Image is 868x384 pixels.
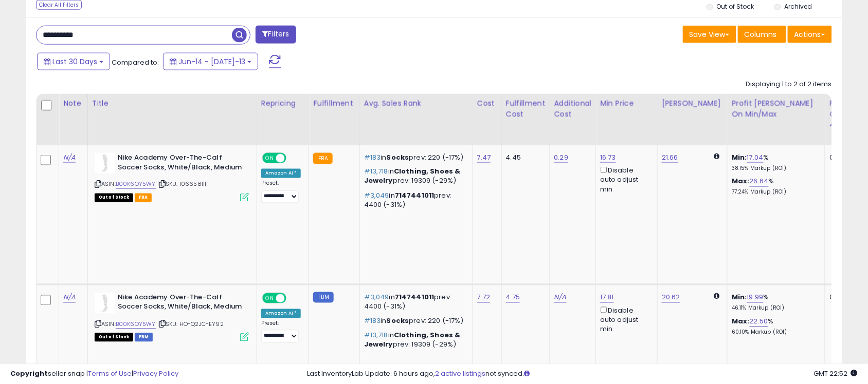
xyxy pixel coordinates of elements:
[364,191,389,201] span: #3,049
[10,369,178,379] div: seller snap | |
[395,191,435,201] span: 7147441011
[118,153,243,175] b: Nike Academy Over-The-Calf Soccer Socks, White/Black, Medium
[554,98,592,120] div: Additional Cost
[261,180,301,203] div: Preset:
[662,293,680,303] a: 20.62
[747,293,764,303] a: 19.99
[37,53,110,70] button: Last 30 Days
[683,26,736,43] button: Save View
[436,369,486,378] a: 2 active listings
[364,331,388,340] span: #13,718
[829,98,865,120] div: Fulfillable Quantity
[364,331,461,350] span: Clothing, Shoes & Jewelry
[387,152,409,162] span: Socks
[313,153,332,164] small: FBA
[157,320,224,329] span: | SKU: HO-Q2JC-EY92
[88,369,132,378] a: Terms of Use
[554,152,569,163] a: 0.29
[364,316,381,326] span: #183
[387,316,409,326] span: Socks
[477,293,491,303] a: 7.72
[52,56,97,67] span: Last 30 Days
[662,152,678,163] a: 21.66
[92,98,252,109] div: Title
[364,167,465,186] p: in prev: 19309 (-29%)
[785,2,812,11] label: Archived
[364,191,465,210] p: in prev: 4400 (-31%)
[364,167,388,177] span: #13,718
[261,320,301,343] div: Preset:
[364,98,468,109] div: Avg. Sales Rank
[95,293,115,314] img: 11SdtuxggcL._SL40_.jpg
[263,154,276,163] span: ON
[95,153,249,201] div: ASIN:
[135,333,153,342] span: FBM
[732,177,750,186] b: Max:
[732,317,750,327] b: Max:
[554,293,567,303] a: N/A
[600,165,649,195] div: Disable auto adjust min
[788,26,832,43] button: Actions
[95,333,133,342] span: All listings that are currently out of stock and unavailable for purchase on Amazon
[364,293,389,302] span: #3,049
[477,98,497,109] div: Cost
[364,331,465,350] p: in prev: 19309 (-29%)
[364,153,465,162] p: in prev: 220 (-17%)
[732,152,747,162] b: Min:
[263,294,276,302] span: ON
[600,152,616,163] a: 16.73
[261,98,305,109] div: Repricing
[261,169,301,178] div: Amazon AI *
[717,2,754,11] label: Out of Stock
[600,98,653,109] div: Min Price
[116,320,156,329] a: B00K6OY5WY
[732,329,817,336] p: 60.10% Markup (ROI)
[506,98,546,120] div: Fulfillment Cost
[63,152,76,163] a: N/A
[814,369,858,378] span: 2025-08-13 22:52 GMT
[732,153,817,172] div: %
[829,153,861,162] div: 0
[732,293,747,302] b: Min:
[728,94,825,145] th: The percentage added to the cost of goods (COGS) that forms the calculator for Min & Max prices.
[662,98,723,109] div: [PERSON_NAME]
[506,293,520,303] a: 4.75
[738,26,786,43] button: Columns
[285,154,301,163] span: OFF
[477,152,491,163] a: 7.47
[95,293,249,341] div: ASIN:
[732,98,821,120] div: Profit [PERSON_NAME] on Min/Max
[63,98,83,109] div: Note
[732,165,817,172] p: 38.15% Markup (ROI)
[157,180,208,188] span: | SKU: 1066581111
[747,152,764,163] a: 17.04
[600,305,649,335] div: Disable auto adjust min
[600,293,614,303] a: 17.81
[732,305,817,312] p: 46.11% Markup (ROI)
[95,194,133,202] span: All listings that are currently out of stock and unavailable for purchase on Amazon
[732,293,817,312] div: %
[163,53,258,70] button: Jun-14 - [DATE]-13
[750,177,769,187] a: 26.64
[307,369,858,379] div: Last InventoryLab Update: 6 hours ago, not synced.
[10,369,48,378] strong: Copyright
[732,189,817,196] p: 77.24% Markup (ROI)
[135,194,152,202] span: FBA
[63,293,76,303] a: N/A
[285,294,301,302] span: OFF
[506,153,542,162] div: 4.45
[261,309,301,318] div: Amazon AI *
[133,369,178,378] a: Privacy Policy
[750,317,768,327] a: 22.50
[116,180,156,189] a: B00K6OY5WY
[395,293,435,302] span: 7147441011
[95,153,115,174] img: 11SdtuxggcL._SL40_.jpg
[178,56,245,67] span: Jun-14 - [DATE]-13
[732,177,817,196] div: %
[745,29,777,40] span: Columns
[364,317,465,326] p: in prev: 220 (-17%)
[364,152,381,162] span: #183
[364,167,461,186] span: Clothing, Shoes & Jewelry
[313,292,333,303] small: FBM
[746,80,832,89] div: Displaying 1 to 2 of 2 items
